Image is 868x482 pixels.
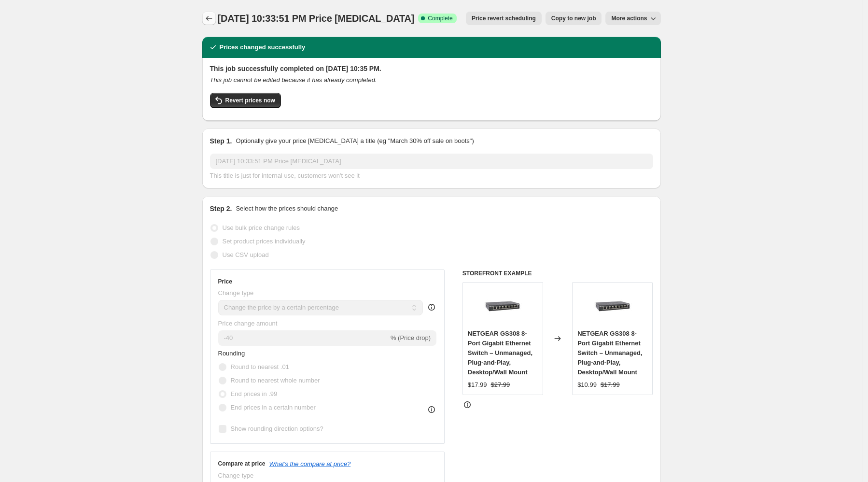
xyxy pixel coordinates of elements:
[218,350,245,357] span: Rounding
[466,12,542,25] button: Price revert scheduling
[218,460,266,468] h3: Compare at price
[218,278,232,285] h3: Price
[462,269,653,277] h6: STOREFRONT EXAMPLE
[223,251,269,258] span: Use CSV upload
[231,425,323,432] span: Show rounding direction options?
[577,380,597,390] div: $10.99
[210,204,232,213] h2: Step 2.
[231,377,320,384] span: Round to nearest whole number
[391,334,431,341] span: % (Price drop)
[202,12,216,25] button: Price change jobs
[605,12,660,25] button: More actions
[231,404,316,411] span: End prices in a certain number
[223,238,306,245] span: Set product prices individually
[218,320,278,327] span: Price change amount
[218,13,415,24] span: [DATE] 10:33:51 PM Price [MEDICAL_DATA]
[218,330,389,346] input: -15
[210,76,377,84] i: This job cannot be edited because it has already completed.
[231,390,278,397] span: End prices in .99
[225,97,275,104] span: Revert prices now
[236,204,338,213] p: Select how the prices should change
[231,363,289,370] span: Round to nearest .01
[601,380,620,390] strike: $17.99
[468,380,487,390] div: $17.99
[472,14,536,22] span: Price revert scheduling
[220,43,306,52] h2: Prices changed successfully
[468,330,532,376] span: NETGEAR GS308 8-Port Gigabit Ethernet Switch – Unmanaged, Plug-and-Play, Desktop/Wall Mount
[593,287,632,326] img: 71Ik6OnO2OL_80x.jpg
[210,93,281,108] button: Revert prices now
[210,154,653,169] input: 30% off holiday sale
[577,330,642,376] span: NETGEAR GS308 8-Port Gigabit Ethernet Switch – Unmanaged, Plug-and-Play, Desktop/Wall Mount
[210,172,360,179] span: This title is just for internal use, customers won't see it
[491,380,510,390] strike: $27.99
[551,14,596,22] span: Copy to new job
[611,14,647,22] span: More actions
[223,224,300,231] span: Use bulk price change rules
[269,460,351,468] button: What's the compare at price?
[210,64,653,73] h2: This job successfully completed on [DATE] 10:35 PM.
[210,136,232,146] h2: Step 1.
[236,136,474,146] p: Optionally give your price [MEDICAL_DATA] a title (eg "March 30% off sale on boots")
[218,472,254,479] span: Change type
[546,12,602,25] button: Copy to new job
[483,287,522,326] img: 71Ik6OnO2OL_80x.jpg
[218,289,254,297] span: Change type
[428,14,452,22] span: Complete
[427,302,436,312] div: help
